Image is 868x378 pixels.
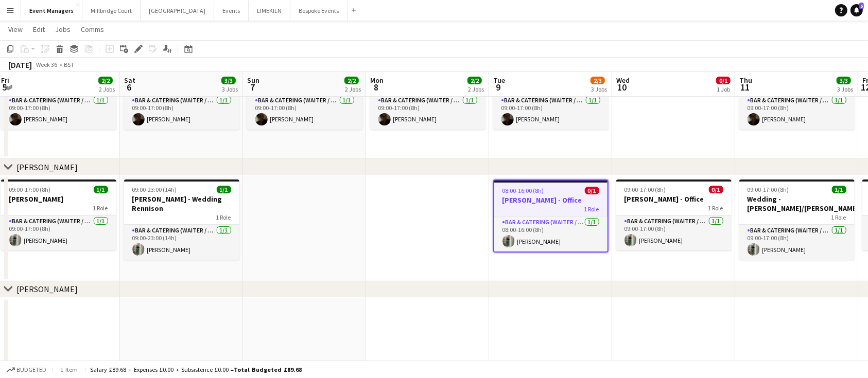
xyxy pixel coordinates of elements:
app-job-card: 08:00-16:00 (8h)0/1[PERSON_NAME] - Office1 RoleBar & Catering (Waiter / waitress)1/108:00-16:00 (... [493,179,609,253]
app-job-card: 09:00-17:00 (8h)1/1Wedding - [PERSON_NAME]/[PERSON_NAME]1 RoleBar & Catering (Waiter / waitress)1... [739,179,855,260]
span: Thu [739,76,752,85]
span: Jobs [55,25,71,34]
span: 0/1 [585,187,599,194]
span: 2/3 [591,77,605,84]
span: 1 Role [216,213,231,221]
div: BST [64,61,74,68]
button: Events [214,1,249,21]
button: Millbridge Court [82,1,141,21]
button: Bespoke Events [290,1,348,21]
a: Jobs [51,23,75,36]
span: 3/3 [221,77,236,84]
span: 10 [615,81,630,93]
span: Budgeted [16,366,46,373]
div: [PERSON_NAME] [16,162,78,172]
a: 5 [850,4,863,16]
span: 1/1 [94,186,108,193]
app-card-role: Bar & Catering (Waiter / waitress)1/109:00-17:00 (8h)[PERSON_NAME] [124,95,239,130]
app-card-role: Bar & Catering (Waiter / waitress)1/109:00-23:00 (14h)[PERSON_NAME] [124,225,239,260]
span: 09:00-17:00 (8h) [748,186,789,193]
span: 3/3 [837,77,851,84]
div: 1 Job [717,85,730,93]
div: Salary £89.68 + Expenses £0.00 + Subsistence £0.00 = [90,366,302,373]
div: 2 Jobs [99,85,115,93]
span: 1/1 [832,186,846,193]
span: Wed [616,76,630,85]
span: 1 Role [93,204,108,212]
h3: [PERSON_NAME] [1,194,116,204]
span: 09:00-17:00 (8h) [9,186,51,193]
span: 2/2 [98,77,113,84]
span: 0/1 [716,77,731,84]
span: Tue [493,76,505,85]
div: 3 Jobs [591,85,607,93]
a: View [4,23,27,36]
button: Budgeted [5,364,48,375]
button: Event Managers [21,1,82,21]
button: LIMEKILN [249,1,290,21]
span: Sun [247,76,259,85]
div: [PERSON_NAME] [16,284,78,294]
div: [DATE] [8,60,32,70]
app-job-card: 09:00-23:00 (14h)1/1[PERSON_NAME] - Wedding Rennison1 RoleBar & Catering (Waiter / waitress)1/109... [124,179,239,260]
span: 11 [738,81,752,93]
span: Total Budgeted £89.68 [234,366,302,373]
app-card-role: Bar & Catering (Waiter / waitress)1/109:00-17:00 (8h)[PERSON_NAME] [247,95,362,130]
span: View [8,25,23,34]
h3: [PERSON_NAME] - Office [494,195,607,205]
div: 3 Jobs [837,85,853,93]
app-card-role: Bar & Catering (Waiter / waitress)1/109:00-17:00 (8h)[PERSON_NAME] [1,215,116,250]
span: 08:00-16:00 (8h) [502,187,544,194]
span: 8 [369,81,384,93]
h3: Wedding - [PERSON_NAME]/[PERSON_NAME] [739,194,855,213]
app-card-role: Bar & Catering (Waiter / waitress)1/109:00-17:00 (8h)[PERSON_NAME] [739,225,855,260]
app-card-role: Bar & Catering (Waiter / waitress)1/109:00-17:00 (8h)[PERSON_NAME] [493,95,609,130]
h3: [PERSON_NAME] - Office [616,194,732,204]
span: Comms [81,25,104,34]
span: Mon [370,76,384,85]
div: 3 Jobs [222,85,238,93]
app-card-role: Bar & Catering (Waiter / waitress)1/108:00-16:00 (8h)[PERSON_NAME] [494,217,607,251]
app-card-role: Bar & Catering (Waiter / waitress)1/109:00-17:00 (8h)[PERSON_NAME] [370,95,485,130]
span: Week 36 [34,61,60,68]
app-job-card: 09:00-17:00 (8h)1/1[PERSON_NAME]1 RoleBar & Catering (Waiter / waitress)1/109:00-17:00 (8h)[PERSO... [1,179,116,250]
span: Sat [124,76,135,85]
span: Fri [1,76,9,85]
app-job-card: 09:00-17:00 (8h)0/1[PERSON_NAME] - Office1 RoleBar & Catering (Waiter / waitress)1/109:00-17:00 (... [616,179,732,250]
app-card-role: Bar & Catering (Waiter / waitress)1/109:00-17:00 (8h)[PERSON_NAME] [1,95,116,130]
span: 1 item [57,366,81,373]
a: Comms [77,23,108,36]
a: Edit [29,23,49,36]
span: Edit [33,25,45,34]
span: 0/1 [709,186,723,193]
span: 2/2 [344,77,359,84]
span: 09:00-23:00 (14h) [132,186,177,193]
span: 09:00-17:00 (8h) [624,186,666,193]
app-card-role: Bar & Catering (Waiter / waitress)1/109:00-17:00 (8h)[PERSON_NAME] [739,95,855,130]
span: 1 Role [584,205,599,213]
span: 5 [859,3,864,9]
h3: [PERSON_NAME] - Wedding Rennison [124,194,239,213]
app-card-role: Bar & Catering (Waiter / waitress)1/109:00-17:00 (8h)[PERSON_NAME] [616,215,732,250]
button: [GEOGRAPHIC_DATA] [141,1,214,21]
div: 2 Jobs [345,85,361,93]
span: 6 [123,81,135,93]
span: 1/1 [217,186,231,193]
span: 7 [246,81,259,93]
span: 1 Role [831,213,846,221]
span: 2/2 [467,77,482,84]
div: 2 Jobs [468,85,484,93]
span: 1 Role [708,204,723,212]
span: 9 [492,81,505,93]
